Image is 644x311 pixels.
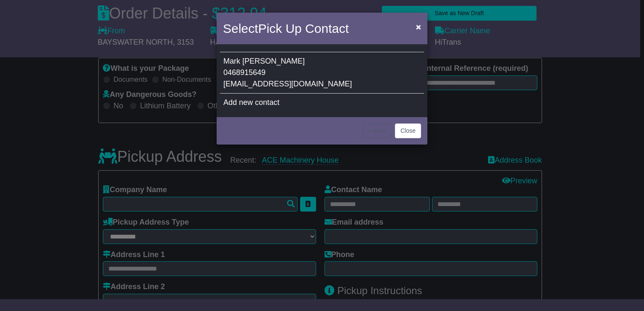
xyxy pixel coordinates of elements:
[223,19,349,38] h4: Select
[223,68,266,77] span: 0468915649
[223,57,240,65] span: Mark
[395,123,421,138] button: Close
[242,57,305,65] span: [PERSON_NAME]
[223,98,279,107] span: Add new contact
[363,123,392,138] button: < Back
[223,80,352,88] span: [EMAIL_ADDRESS][DOMAIN_NAME]
[258,21,301,35] span: Pick Up
[305,21,349,35] span: Contact
[412,18,425,35] button: Close
[416,22,421,32] span: ×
